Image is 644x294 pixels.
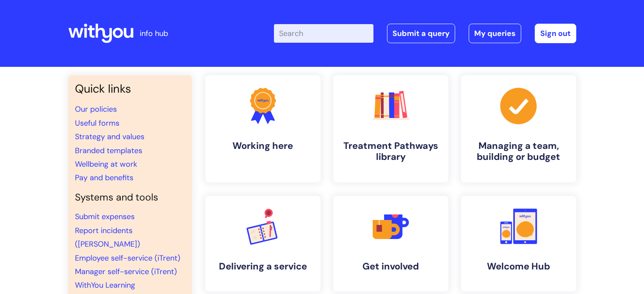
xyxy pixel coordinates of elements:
a: Useful forms [75,118,119,128]
a: Sign out [535,24,576,43]
a: Submit a query [387,24,455,43]
a: Report incidents ([PERSON_NAME]) [75,225,140,249]
a: Wellbeing at work [75,159,137,169]
a: Employee self-service (iTrent) [75,253,180,263]
a: WithYou Learning [75,280,135,290]
div: | - [274,24,576,43]
p: info hub [140,27,168,40]
h4: Treatment Pathways library [340,140,442,163]
h4: Delivering a service [212,261,314,272]
a: Branded templates [75,146,142,156]
h3: Quick links [75,82,185,96]
h4: Get involved [340,261,442,272]
a: Working here [205,75,321,182]
h4: Welcome Hub [468,261,569,272]
a: Managing a team, building or budget [461,75,576,182]
h4: Systems and tools [75,192,185,203]
h4: Working here [212,140,314,151]
h4: Managing a team, building or budget [468,140,569,163]
a: Get involved [333,196,448,291]
a: Manager self-service (iTrent) [75,267,177,277]
a: Delivering a service [205,196,321,291]
a: Our policies [75,104,117,114]
a: Strategy and values [75,132,144,142]
input: Search [274,24,373,43]
a: Submit expenses [75,212,135,222]
a: Welcome Hub [461,196,576,291]
a: Pay and benefits [75,173,133,183]
a: Treatment Pathways library [333,75,448,182]
a: My queries [469,24,521,43]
